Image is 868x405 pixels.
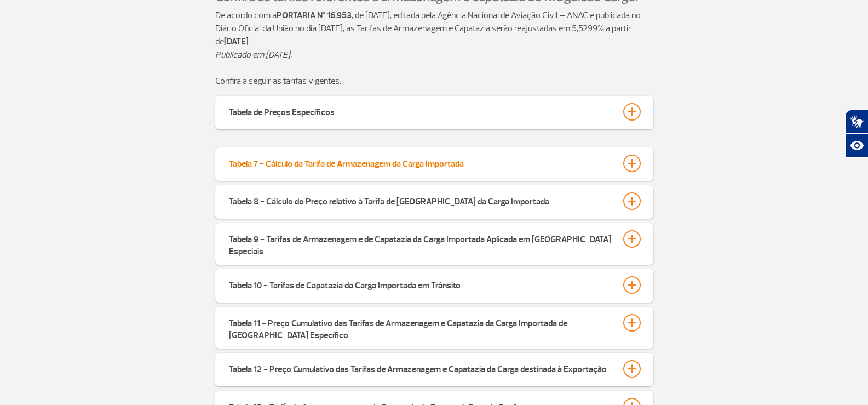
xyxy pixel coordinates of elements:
[229,276,461,292] div: Tabela 10 - Tarifas de Capatazia da Carga Importada em Trânsito
[229,103,335,118] div: Tabela de Preços Específicos
[229,360,607,375] div: Tabela 12 - Preço Cumulativo das Tarifas de Armazenagem e Capatazia da Carga destinada à Exportação
[224,36,249,47] strong: [DATE]
[229,230,612,258] div: Tabela 9 - Tarifas de Armazenagem e de Capatazia da Carga Importada Aplicada em [GEOGRAPHIC_DATA]...
[845,110,868,158] div: Plugin de acessibilidade da Hand Talk.
[228,276,640,294] button: Tabela 10 - Tarifas de Capatazia da Carga Importada em Trânsito
[229,155,464,170] div: Tabela 7 - Cálculo da Tarifa de Armazenagem da Carga Importada
[215,49,292,60] em: Publicado em [DATE].
[229,192,549,208] div: Tabela 8 - Cálculo do Preço relativo à Tarifa de [GEOGRAPHIC_DATA] da Carga Importada
[277,10,352,21] strong: PORTARIA Nº 16.953
[228,313,640,342] button: Tabela 11 - Preço Cumulativo das Tarifas de Armazenagem e Capatazia da Carga Importada de [GEOGRA...
[229,314,612,341] div: Tabela 11 - Preço Cumulativo das Tarifas de Armazenagem e Capatazia da Carga Importada de [GEOGRA...
[228,192,640,210] button: Tabela 8 - Cálculo do Preço relativo à Tarifa de [GEOGRAPHIC_DATA] da Carga Importada
[228,154,640,173] button: Tabela 7 - Cálculo da Tarifa de Armazenagem da Carga Importada
[228,102,640,121] button: Tabela de Preços Específicos
[215,75,653,88] p: Confira a seguir as tarifas vigentes:
[845,134,868,158] button: Abrir recursos assistivos.
[215,9,653,48] p: De acordo com a , de [DATE], editada pela Agência Nacional de Aviação Civil – ANAC e publicada no...
[845,110,868,134] button: Abrir tradutor de língua de sinais.
[228,360,640,378] button: Tabela 12 - Preço Cumulativo das Tarifas de Armazenagem e Capatazia da Carga destinada à Exportação
[228,230,640,258] button: Tabela 9 - Tarifas de Armazenagem e de Capatazia da Carga Importada Aplicada em [GEOGRAPHIC_DATA]...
